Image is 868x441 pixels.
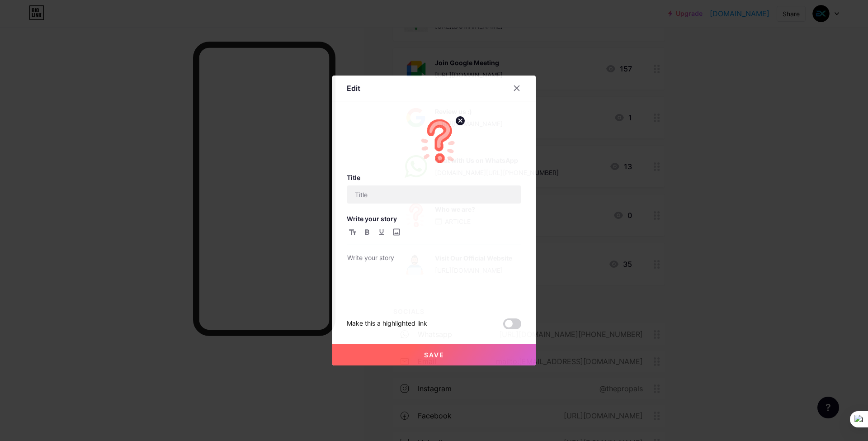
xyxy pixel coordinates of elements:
div: Make this a highlighted link [347,318,427,329]
h3: Write your story [347,215,521,223]
img: link_thumbnail [418,119,461,163]
div: Edit [347,83,360,94]
input: Title [347,185,521,204]
span: Save [424,351,444,359]
h3: Title [347,174,521,181]
button: Save [332,344,536,365]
